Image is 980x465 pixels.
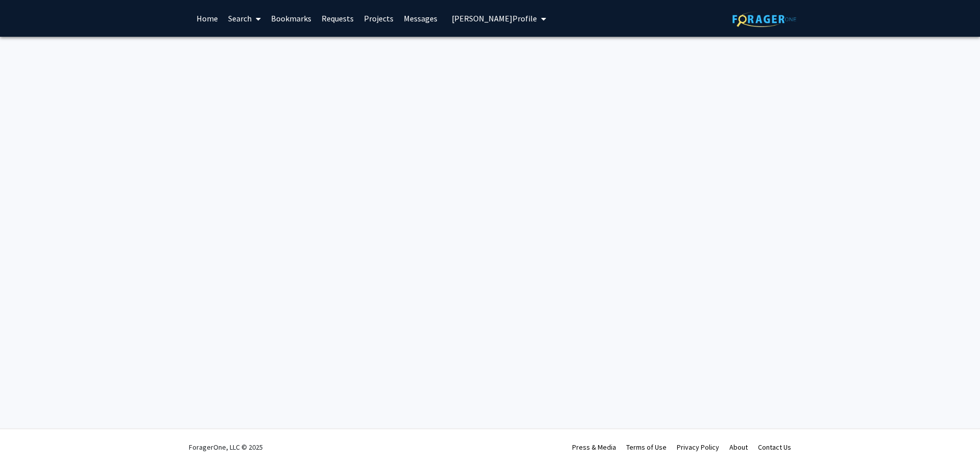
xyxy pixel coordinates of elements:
[266,1,316,36] a: Bookmarks
[399,1,443,36] a: Messages
[572,443,616,452] a: Press & Media
[359,1,399,36] a: Projects
[189,429,263,465] div: ForagerOne, LLC © 2025
[732,11,796,27] img: ForagerOne Logo
[758,443,791,452] a: Contact Us
[223,1,266,36] a: Search
[729,443,748,452] a: About
[191,1,223,36] a: Home
[316,1,359,36] a: Requests
[626,443,667,452] a: Terms of Use
[452,13,537,23] span: [PERSON_NAME] Profile
[677,443,719,452] a: Privacy Policy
